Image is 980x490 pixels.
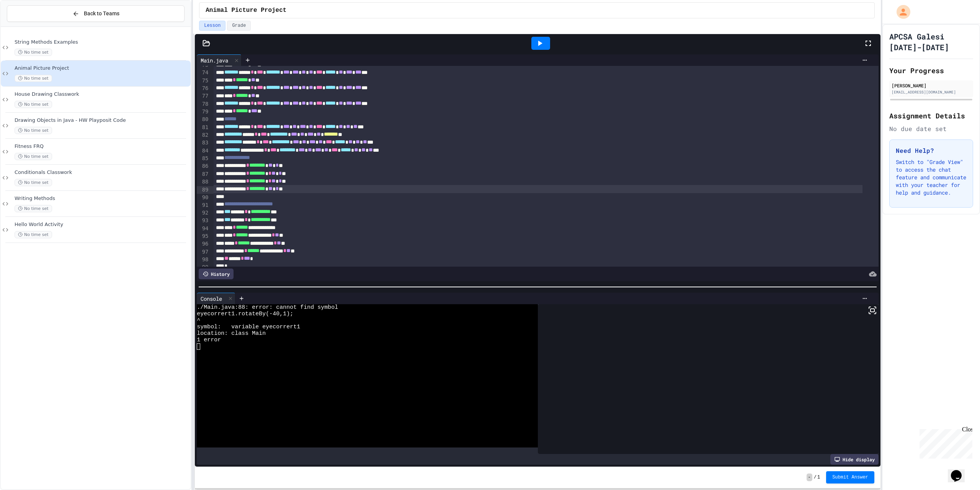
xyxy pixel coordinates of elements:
p: Switch to "Grade View" to access the chat feature and communicate with your teacher for help and ... [896,158,967,197]
div: 77 [197,92,209,100]
h1: APCSA Galesi [DATE]-[DATE] [889,31,973,52]
div: 79 [197,108,209,116]
div: [PERSON_NAME] [892,82,971,89]
span: No time set [15,49,52,56]
span: Hello World Activity [15,221,189,228]
span: location: class Main [197,330,266,337]
span: String Methods Examples [15,39,189,46]
span: Fold line [209,264,213,270]
iframe: chat widget [948,459,972,482]
span: Animal Picture Project [15,65,189,72]
span: No time set [15,127,52,134]
span: 1 error [197,337,221,343]
span: House Drawing Classwork [15,91,189,98]
span: eyecorrert1.rotateBy(-40,1); [197,311,293,317]
div: 91 [197,202,209,209]
div: 83 [197,139,209,147]
div: Hide display [830,454,879,465]
div: 96 [197,240,209,248]
span: Fitness FRQ [15,143,189,150]
div: No due date set [889,124,973,133]
iframe: chat widget [916,426,972,459]
div: 85 [197,155,209,162]
span: Conditionals Classwork [15,169,189,176]
div: 84 [197,147,209,155]
span: ^ [197,317,200,324]
div: My Account [889,3,912,21]
span: ./Main.java:88: error: cannot find symbol [197,304,338,311]
span: Back to Teams [84,10,119,18]
div: 98 [197,256,209,264]
span: Submit Answer [832,474,868,480]
span: No time set [15,179,52,186]
span: No time set [15,231,52,238]
div: 86 [197,162,209,170]
div: History [199,269,234,279]
span: Drawing Objects in Java - HW Playposit Code [15,117,189,124]
button: Grade [227,21,251,31]
span: Writing Methods [15,195,189,202]
div: 92 [197,209,209,217]
div: Console [197,293,235,304]
h2: Assignment Details [889,110,973,121]
div: 78 [197,100,209,108]
div: 95 [197,233,209,240]
div: 94 [197,225,209,233]
div: 75 [197,77,209,85]
span: symbol: variable eyecorrert1 [197,324,300,330]
button: Submit Answer [826,471,874,483]
span: No time set [15,153,52,160]
div: 80 [197,116,209,123]
h2: Your Progress [889,65,973,76]
div: 82 [197,131,209,139]
div: 90 [197,194,209,202]
div: Main.java [197,54,242,66]
span: 1 [817,474,820,480]
span: No time set [15,101,52,108]
div: 93 [197,217,209,225]
button: Lesson [199,21,225,31]
span: Animal Picture Project [206,6,286,15]
span: / [814,474,817,480]
div: 99 [197,264,209,271]
div: 74 [197,69,209,77]
h3: Need Help? [896,146,967,155]
div: Main.java [197,56,232,64]
div: 89 [197,186,209,194]
button: Back to Teams [7,5,185,22]
span: - [807,474,812,481]
div: Chat with us now!Close [3,3,53,49]
div: [EMAIL_ADDRESS][DOMAIN_NAME] [892,89,971,95]
span: No time set [15,205,52,212]
div: 88 [197,178,209,186]
div: 87 [197,170,209,178]
div: 81 [197,124,209,131]
div: 97 [197,248,209,256]
div: 76 [197,85,209,92]
span: No time set [15,75,52,82]
div: Console [197,295,226,303]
